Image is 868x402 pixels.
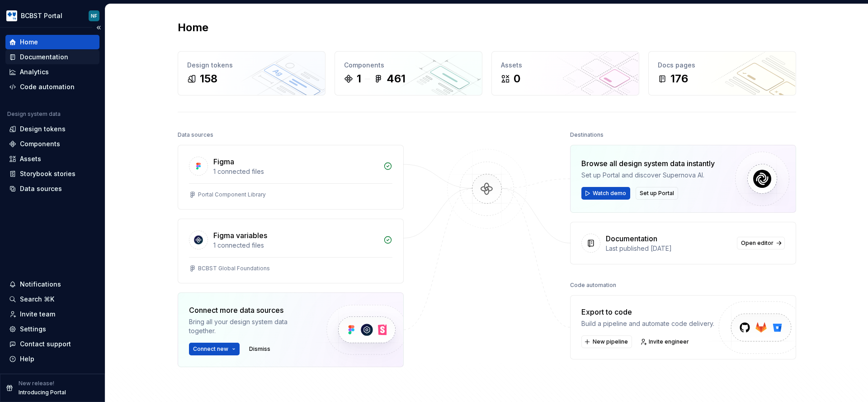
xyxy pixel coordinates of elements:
[20,82,75,91] div: Code automation
[20,354,34,364] div: Help
[20,67,49,77] div: Analytics
[20,295,54,304] div: Search ⌘K
[178,219,404,283] a: Figma variables1 connected filesBCBST Global Foundations
[189,343,240,355] button: Connect new
[737,237,785,249] a: Open editor
[178,51,325,96] a: Design tokens158
[606,233,657,244] div: Documentation
[21,11,62,20] div: BCBST Portal
[581,319,714,328] div: Build a pipeline and automate code delivery.
[178,20,208,35] h2: Home
[5,182,99,196] a: Data sources
[20,53,68,62] div: Documentation
[20,310,55,319] div: Invite team
[593,190,626,197] span: Watch demo
[198,265,270,272] div: BCBST Global Foundations
[91,12,97,19] div: NF
[20,280,61,289] div: Notifications
[20,124,66,134] div: Design tokens
[344,61,473,70] div: Components
[5,167,99,181] a: Storybook stories
[213,167,378,176] div: 1 connected files
[5,65,99,79] a: Analytics
[92,21,105,34] button: Collapse sidebar
[5,307,99,321] a: Invite team
[581,171,715,180] div: Set up Portal and discover Supernova AI.
[5,277,99,292] button: Notifications
[2,6,103,25] button: BCBST PortalNF
[20,325,46,334] div: Settings
[514,72,520,86] div: 0
[649,338,689,345] span: Invite engineer
[5,80,99,94] a: Code automation
[213,241,378,250] div: 1 connected files
[6,10,17,21] img: b44e7a6b-69a5-43df-ae42-963d7259159b.png
[593,338,628,345] span: New pipeline
[5,352,99,366] button: Help
[570,129,604,141] div: Destinations
[741,239,774,247] span: Open editor
[189,305,311,316] div: Connect more data sources
[20,169,75,178] div: Storybook stories
[335,51,482,96] a: Components1461
[5,292,99,306] button: Search ⌘K
[19,389,66,396] p: Introducing Portal
[5,35,99,49] a: Home
[387,72,406,86] div: 461
[20,154,41,163] div: Assets
[7,110,61,118] div: Design system data
[249,345,270,353] span: Dismiss
[5,137,99,151] a: Components
[640,190,674,197] span: Set up Portal
[5,152,99,166] a: Assets
[213,156,234,167] div: Figma
[5,322,99,336] a: Settings
[198,191,266,198] div: Portal Component Library
[581,158,715,169] div: Browse all design system data instantly
[245,343,274,355] button: Dismiss
[670,72,688,86] div: 176
[636,187,678,200] button: Set up Portal
[19,380,54,387] p: New release!
[570,279,616,292] div: Code automation
[187,61,316,70] div: Design tokens
[193,345,228,353] span: Connect new
[20,340,71,349] div: Contact support
[178,129,213,141] div: Data sources
[581,306,714,317] div: Export to code
[606,244,731,253] div: Last published [DATE]
[501,61,630,70] div: Assets
[20,139,60,148] div: Components
[5,50,99,64] a: Documentation
[20,38,38,47] div: Home
[178,145,404,210] a: Figma1 connected filesPortal Component Library
[357,72,361,86] div: 1
[189,317,311,335] div: Bring all your design system data together.
[648,51,796,96] a: Docs pages176
[581,335,632,348] button: New pipeline
[491,51,639,96] a: Assets0
[5,122,99,136] a: Design tokens
[20,184,62,193] div: Data sources
[581,187,630,200] button: Watch demo
[637,335,693,348] a: Invite engineer
[200,72,217,86] div: 158
[658,61,787,70] div: Docs pages
[213,230,267,241] div: Figma variables
[5,337,99,351] button: Contact support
